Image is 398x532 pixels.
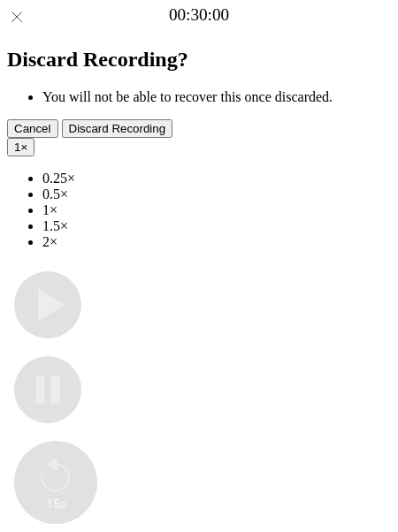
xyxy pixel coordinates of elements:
[42,218,391,234] li: 1.5×
[42,171,391,186] li: 0.25×
[7,138,34,156] button: 1×
[62,119,173,138] button: Discard Recording
[14,141,20,154] span: 1
[169,5,229,25] a: 00:30:00
[42,186,391,202] li: 0.5×
[42,234,391,250] li: 2×
[7,119,58,138] button: Cancel
[7,48,391,72] h2: Discard Recording?
[42,202,391,218] li: 1×
[42,89,391,105] li: You will not be able to recover this once discarded.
